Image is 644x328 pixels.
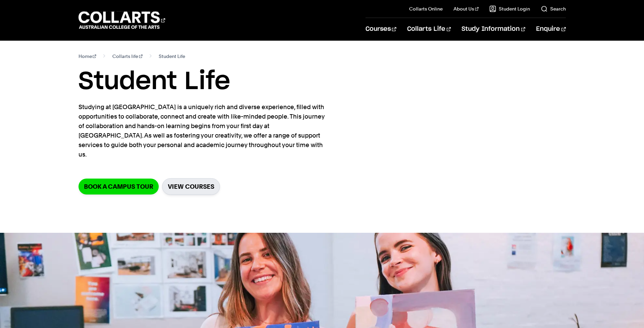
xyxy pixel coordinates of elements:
span: Student Life [159,52,185,61]
a: Book a Campus Tour [79,179,159,194]
a: Search [541,5,566,12]
a: Student Login [489,5,530,12]
a: View Courses [162,178,220,195]
a: Enquire [536,18,565,40]
p: Studying at [GEOGRAPHIC_DATA] is a uniquely rich and diverse experience, filled with opportunitie... [79,102,326,159]
div: Go to homepage [79,11,165,30]
a: Collarts Life [407,18,451,40]
a: Collarts Online [409,5,443,12]
a: Study Information [462,18,525,40]
a: Collarts life [112,52,142,61]
a: Courses [365,18,396,40]
a: Home [79,52,96,61]
a: About Us [453,5,479,12]
h1: Student Life [79,66,566,97]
